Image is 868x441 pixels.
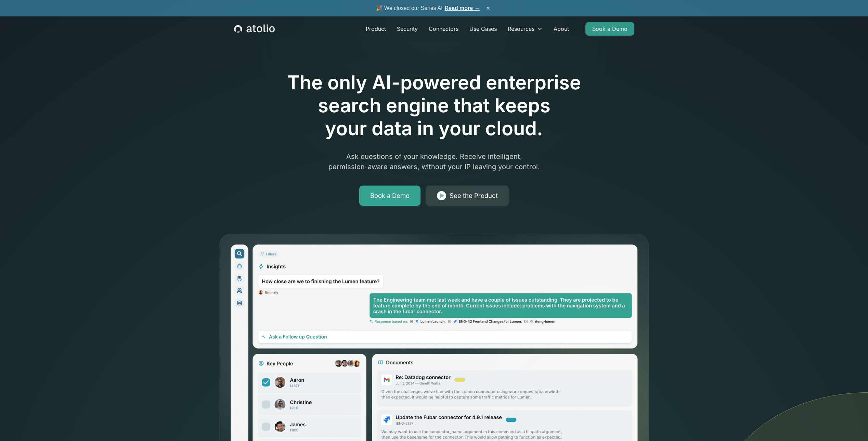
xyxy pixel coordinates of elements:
[508,25,534,33] div: Resources
[548,22,574,36] a: About
[303,151,566,172] p: Ask questions of your knowledge. Receive intelligent, permission-aware answers, without your IP l...
[585,22,634,36] a: Book a Demo
[445,5,480,11] a: Read more →
[391,22,423,36] a: Security
[502,22,548,36] div: Resources
[484,4,492,12] button: ×
[259,71,609,140] h1: The only AI-powered enterprise search engine that keeps your data in your cloud.
[450,191,498,201] div: See the Product
[234,24,275,33] a: home
[359,186,420,206] a: Book a Demo
[376,4,480,12] span: 🎉 We closed our Series A!
[423,22,464,36] a: Connectors
[464,22,502,36] a: Use Cases
[426,186,509,206] a: See the Product
[360,22,391,36] a: Product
